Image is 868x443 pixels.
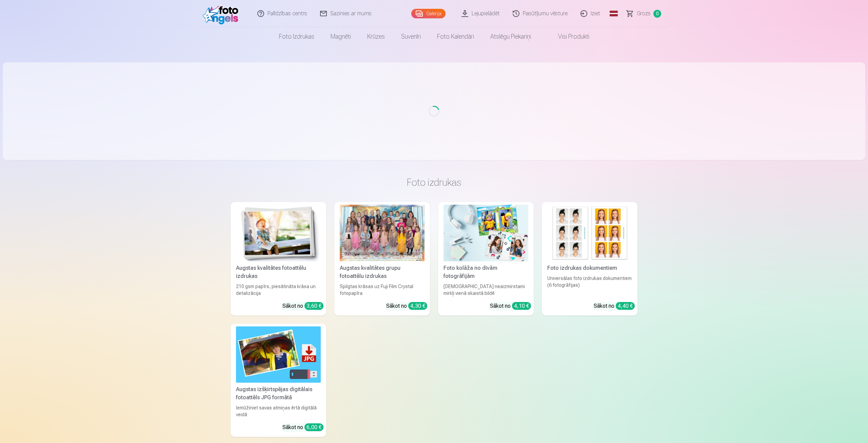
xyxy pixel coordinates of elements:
[653,10,661,18] span: 0
[438,202,534,316] a: Foto kolāža no divām fotogrāfijāmFoto kolāža no divām fotogrāfijām[DEMOGRAPHIC_DATA] neaizmirstam...
[441,283,531,297] div: [DEMOGRAPHIC_DATA] neaizmirstami mirkļi vienā skaistā bildē
[637,9,651,18] span: Grozs
[443,205,528,261] img: Foto kolāža no divām fotogrāfijām
[304,423,323,431] div: 6,00 €
[231,202,326,316] a: Augstas kvalitātes fotoattēlu izdrukasAugstas kvalitātes fotoattēlu izdrukas210 gsm papīrs, piesā...
[545,275,635,297] div: Universālas foto izdrukas dokumentiem (6 fotogrāfijas)
[231,324,326,437] a: Augstas izšķirtspējas digitālais fotoattēls JPG formātāAugstas izšķirtspējas digitālais fotoattēl...
[490,302,531,310] div: Sākot no
[304,302,323,310] div: 3,60 €
[616,302,635,310] div: 4,40 €
[236,205,321,261] img: Augstas kvalitātes fotoattēlu izdrukas
[542,202,637,316] a: Foto izdrukas dokumentiemFoto izdrukas dokumentiemUniversālas foto izdrukas dokumentiem (6 fotogr...
[594,302,635,310] div: Sākot no
[282,423,323,431] div: Sākot no
[408,302,427,310] div: 4,30 €
[282,302,323,310] div: Sākot no
[547,205,632,261] img: Foto izdrukas dokumentiem
[512,302,531,310] div: 4,10 €
[233,264,323,280] div: Augstas kvalitātes fotoattēlu izdrukas
[337,283,427,297] div: Spilgtas krāsas uz Fuji Film Crystal fotopapīra
[393,27,429,46] a: Suvenīri
[334,202,430,316] a: Augstas kvalitātes grupu fotoattēlu izdrukasSpilgtas krāsas uz Fuji Film Crystal fotopapīraSākot ...
[233,283,323,297] div: 210 gsm papīrs, piesātināta krāsa un detalizācija
[203,3,242,24] img: /fa1
[322,27,359,46] a: Magnēti
[236,326,321,383] img: Augstas izšķirtspējas digitālais fotoattēls JPG formātā
[359,27,393,46] a: Krūzes
[236,176,632,188] h3: Foto izdrukas
[539,27,597,46] a: Visi produkti
[271,27,322,46] a: Foto izdrukas
[337,264,427,280] div: Augstas kvalitātes grupu fotoattēlu izdrukas
[441,264,531,280] div: Foto kolāža no divām fotogrāfijām
[411,9,446,18] a: Galerija
[545,264,635,272] div: Foto izdrukas dokumentiem
[386,302,427,310] div: Sākot no
[429,27,482,46] a: Foto kalendāri
[233,404,323,418] div: Iemūžiniet savas atmiņas ērtā digitālā veidā
[233,385,323,402] div: Augstas izšķirtspējas digitālais fotoattēls JPG formātā
[482,27,539,46] a: Atslēgu piekariņi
